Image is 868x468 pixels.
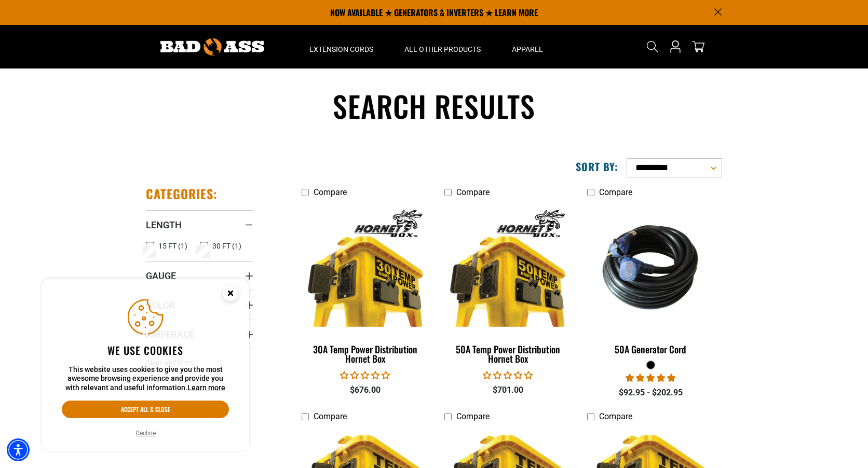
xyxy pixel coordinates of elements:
a: 30A Temp Power Distribution Hornet Box 30A Temp Power Distribution Hornet Box [302,202,429,369]
span: All Other Products [404,45,481,54]
span: Compare [599,411,632,421]
summary: Search [644,38,661,55]
span: Length [146,219,182,231]
div: $701.00 [444,384,572,396]
span: Compare [314,187,347,197]
span: Apparel [512,45,543,54]
a: 50A Temp Power Distribution Hornet Box 50A Temp Power Distribution Hornet Box [444,202,572,369]
span: Gauge [146,270,176,282]
h2: Categories: [146,186,218,202]
img: Bad Ass Extension Cords [160,38,264,56]
p: This website uses cookies to give you the most awesome browsing experience and provide you with r... [62,365,229,393]
span: 0.00 stars [483,370,533,380]
h2: We use cookies [62,343,229,357]
summary: Gauge [146,261,253,290]
img: 50A Temp Power Distribution Hornet Box [442,208,573,327]
span: 5.00 stars [626,373,675,383]
summary: Length [146,210,253,239]
label: Sort by: [576,160,618,173]
div: $676.00 [302,384,429,396]
a: This website uses cookies to give you the most awesome browsing experience and provide you with r... [187,383,225,392]
aside: Cookie Consent [42,279,249,452]
img: 50A Generator Cord [585,208,716,327]
div: 50A Temp Power Distribution Hornet Box [444,345,572,363]
summary: Apparel [496,25,559,68]
summary: All Other Products [389,25,496,68]
div: $92.95 - $202.95 [587,387,714,399]
div: 50A Generator Cord [587,345,714,354]
span: 15 FT (1) [158,242,187,250]
button: Accept all & close [62,401,229,418]
h1: Search results [146,87,722,125]
a: 50A Generator Cord 50A Generator Cord [587,202,714,360]
span: Compare [314,411,347,421]
span: Compare [599,187,632,197]
div: Accessibility Menu [7,438,30,461]
button: Decline [132,428,159,438]
span: 30 FT (1) [212,242,241,250]
span: 0.00 stars [340,370,390,380]
img: 30A Temp Power Distribution Hornet Box [300,208,431,327]
span: Extension Cords [309,45,373,54]
span: Compare [456,187,490,197]
span: Compare [456,411,490,421]
div: 30A Temp Power Distribution Hornet Box [302,345,429,363]
summary: Extension Cords [294,25,389,68]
